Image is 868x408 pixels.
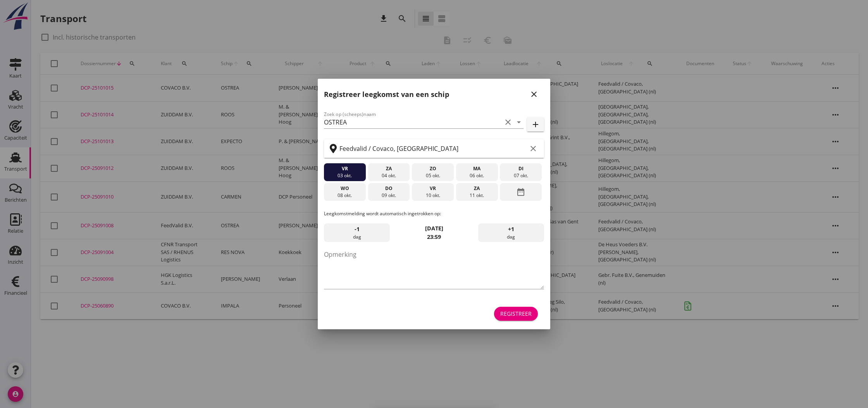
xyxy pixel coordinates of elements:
[458,165,496,172] div: ma
[508,225,514,233] span: +1
[370,185,408,192] div: do
[425,225,443,232] strong: [DATE]
[458,185,496,192] div: za
[324,89,449,100] h2: Registreer leegkomst van een schip
[370,172,408,179] div: 04 okt.
[414,185,452,192] div: vr
[326,172,364,179] div: 03 okt.
[326,185,364,192] div: wo
[414,165,452,172] div: zo
[494,307,538,321] button: Registreer
[326,165,364,172] div: vr
[503,118,513,127] i: clear
[324,210,544,217] p: Leegkomstmelding wordt automatisch ingetrokken op:
[414,192,452,199] div: 10 okt.
[514,118,524,127] i: arrow_drop_down
[370,192,408,199] div: 09 okt.
[324,116,502,128] input: Zoek op (scheeps)naam
[458,192,496,199] div: 11 okt.
[529,90,539,99] i: close
[355,225,360,233] span: -1
[502,165,540,172] div: di
[516,185,525,199] i: date_range
[478,223,544,242] div: dag
[414,172,452,179] div: 05 okt.
[326,192,364,199] div: 08 okt.
[339,142,527,155] input: Zoek op terminal of plaats
[531,120,540,129] i: add
[458,172,496,179] div: 06 okt.
[324,248,544,289] textarea: Opmerking
[502,172,540,179] div: 07 okt.
[500,309,532,318] div: Registreer
[529,144,538,153] i: clear
[427,233,441,240] strong: 23:59
[370,165,408,172] div: za
[324,223,390,242] div: dag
